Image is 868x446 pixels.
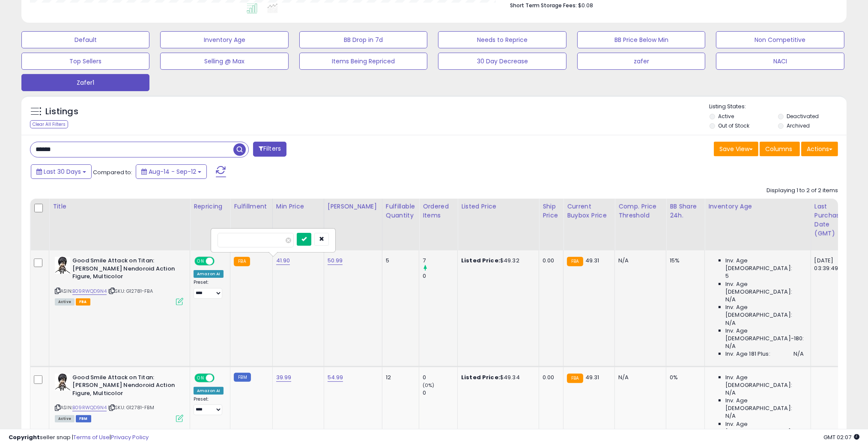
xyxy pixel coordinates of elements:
span: Inv. Age [DEMOGRAPHIC_DATA]: [725,303,804,319]
div: N/A [618,374,659,381]
div: Last Purchase Date (GMT) [814,202,846,238]
label: Deactivated [787,113,819,120]
a: 41.90 [276,256,290,265]
b: Short Term Storage Fees: [510,2,577,9]
button: BB Price Below Min [577,31,705,48]
span: Last 30 Days [44,167,81,176]
button: 30 Day Decrease [438,53,566,70]
div: 0% [670,374,698,381]
div: Preset: [194,396,224,416]
div: 12 [386,374,412,381]
button: Selling @ Max [160,53,288,70]
span: | SKU: G12781-FBM [108,404,154,411]
span: | SKU: G12781-FBA [108,288,153,294]
div: Amazon AI [194,387,224,395]
a: B09RWQD9N4 [72,288,107,295]
a: Terms of Use [73,433,110,441]
b: Listed Price: [461,256,500,265]
span: Inv. Age [DEMOGRAPHIC_DATA]: [725,280,804,296]
div: seller snap | | [9,434,149,442]
button: Inventory Age [160,31,288,48]
button: Last 30 Days [31,164,92,179]
small: FBA [234,257,250,266]
button: Actions [801,142,838,156]
div: 7 [423,257,457,265]
a: B09RWQD9N4 [72,404,107,411]
span: N/A [725,296,736,303]
span: Compared to: [93,168,132,176]
p: Listing States: [710,103,847,111]
span: FBM [76,415,91,422]
div: N/A [618,257,659,265]
span: Inv. Age [DEMOGRAPHIC_DATA]: [725,397,804,412]
div: Title [53,202,186,211]
div: 15% [670,257,698,265]
span: N/A [725,389,736,397]
div: Preset: [194,279,224,299]
button: Columns [760,142,800,156]
div: 0 [423,272,457,280]
div: Ordered Items [423,202,454,220]
label: Archived [787,122,810,129]
b: Listed Price: [461,373,500,381]
button: zafer [577,53,705,70]
button: Needs to Reprice [438,31,566,48]
small: FBA [567,374,583,383]
span: Inv. Age 181 Plus: [725,350,770,358]
small: FBM [234,373,251,382]
div: 0 [423,374,457,381]
span: N/A [725,319,736,327]
label: Active [719,113,734,120]
span: Columns [765,145,792,153]
span: Aug-14 - Sep-12 [149,167,196,176]
span: Inv. Age [DEMOGRAPHIC_DATA]: [725,374,804,389]
button: Zafer1 [21,74,149,91]
button: Top Sellers [21,53,149,70]
label: Out of Stock [719,122,750,129]
button: Items Being Repriced [299,53,427,70]
button: Default [21,31,149,48]
img: 41EEmRKUTuL._SL40_.jpg [55,257,70,274]
div: ASIN: [55,257,183,304]
span: ON [195,258,206,265]
div: Fulfillment [234,202,268,211]
div: Current Buybox Price [567,202,611,220]
span: Inv. Age [DEMOGRAPHIC_DATA]: [725,257,804,272]
div: Amazon AI [194,270,224,278]
div: Ship Price [543,202,560,220]
div: BB Share 24h. [670,202,701,220]
div: Clear All Filters [30,120,68,128]
div: Fulfillable Quantity [386,202,415,220]
div: $49.32 [461,257,532,265]
a: 54.99 [328,373,343,382]
span: Inv. Age [DEMOGRAPHIC_DATA]: [725,420,804,436]
div: ASIN: [55,374,183,421]
button: Non Competitive [716,31,844,48]
span: Inv. Age [DEMOGRAPHIC_DATA]-180: [725,327,804,342]
span: N/A [725,412,736,420]
small: FBA [567,257,583,266]
a: 50.99 [328,256,343,265]
a: Privacy Policy [111,433,149,441]
button: Filters [253,142,286,157]
button: Save View [714,142,758,156]
span: 49.31 [585,256,600,265]
div: 0 [423,389,457,397]
div: 0.00 [543,257,557,265]
span: N/A [793,350,804,358]
span: ON [195,374,206,381]
div: Repricing [194,202,227,211]
span: All listings currently available for purchase on Amazon [55,298,75,306]
div: Inventory Age [708,202,807,211]
div: [DATE] 03:39:49 [814,257,843,272]
span: $0.08 [578,1,593,9]
button: Aug-14 - Sep-12 [136,164,207,179]
button: BB Drop in 7d [299,31,427,48]
a: 39.99 [276,373,292,382]
div: Listed Price [461,202,535,211]
small: (0%) [423,382,435,389]
span: 49.31 [585,373,600,381]
b: Good Smile Attack on Titan: [PERSON_NAME] Nendoroid Action Figure, Multicolor [72,257,176,283]
span: 5 [725,272,729,280]
span: All listings currently available for purchase on Amazon [55,415,75,422]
